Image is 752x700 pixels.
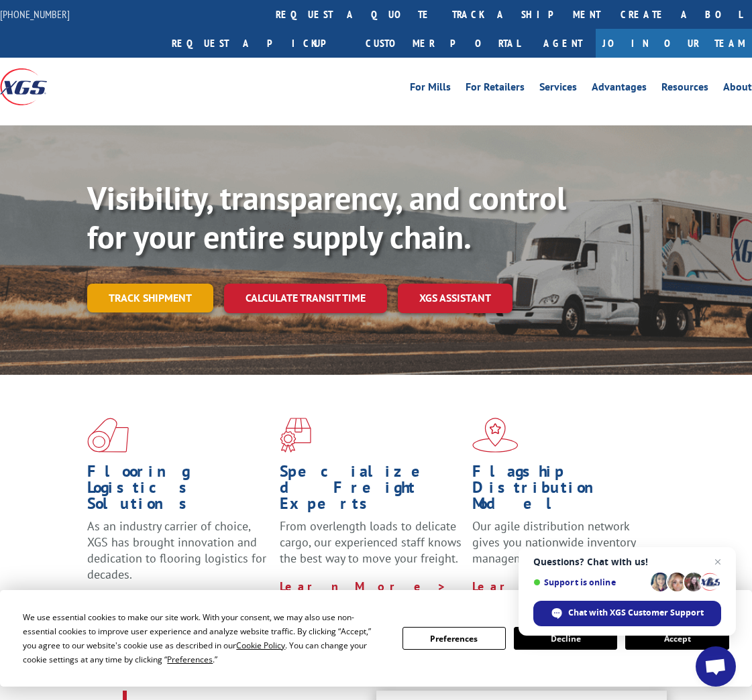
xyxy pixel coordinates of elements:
[402,627,506,650] button: Preferences
[280,518,462,578] p: From overlength loads to delicate cargo, our experienced staff knows the best way to move your fr...
[472,463,655,518] h1: Flagship Distribution Model
[162,29,356,58] a: Request a pickup
[530,29,596,58] a: Agent
[398,284,513,312] a: XGS ASSISTANT
[533,601,721,626] div: Chat with XGS Customer Support
[87,518,266,581] span: As an industry carrier of choice, XGS has brought innovation and dedication to flooring logistics...
[356,29,530,58] a: Customer Portal
[723,82,752,97] a: About
[410,82,451,97] a: For Mills
[23,610,386,666] div: We use essential cookies to make our site work. With your consent, we may also use non-essential ...
[710,554,726,570] span: Close chat
[696,646,736,687] div: Open chat
[625,627,729,650] button: Accept
[472,418,519,453] img: xgs-icon-flagship-distribution-model-red
[661,82,708,97] a: Resources
[236,640,285,651] span: Cookie Policy
[224,284,387,312] a: Calculate transit time
[280,463,462,518] h1: Specialized Freight Experts
[539,82,577,97] a: Services
[280,579,447,594] a: Learn More >
[596,29,752,58] a: Join Our Team
[87,418,129,453] img: xgs-icon-total-supply-chain-intelligence-red
[472,579,639,594] a: Learn More >
[568,607,704,619] span: Chat with XGS Customer Support
[472,518,635,566] span: Our agile distribution network gives you nationwide inventory management on demand.
[167,654,213,665] span: Preferences
[87,284,213,312] a: Track shipment
[466,82,525,97] a: For Retailers
[533,577,646,587] span: Support is online
[87,177,566,257] b: Visibility, transparency, and control for your entire supply chain.
[87,463,270,518] h1: Flooring Logistics Solutions
[592,82,647,97] a: Advantages
[533,557,721,567] span: Questions? Chat with us!
[514,627,617,650] button: Decline
[280,418,311,453] img: xgs-icon-focused-on-flooring-red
